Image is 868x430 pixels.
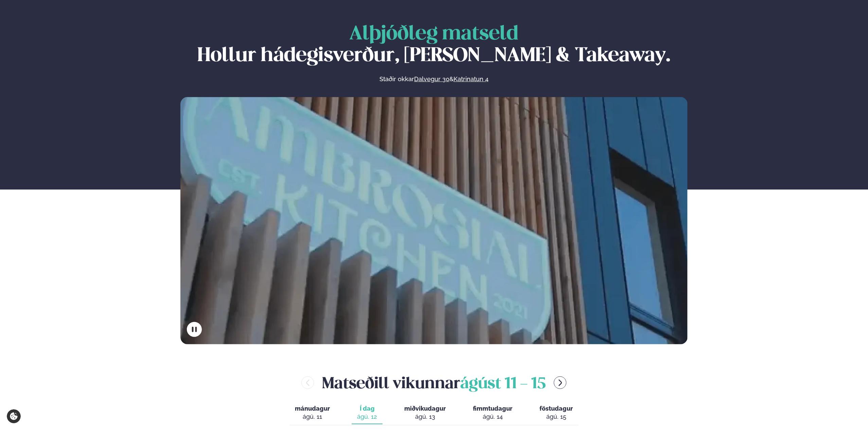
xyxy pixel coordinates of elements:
span: fimmtudagur [473,405,512,412]
div: ágú. 12 [357,413,377,421]
span: Alþjóðleg matseld [349,25,518,43]
span: Í dag [357,405,377,413]
button: menu-btn-left [301,376,314,389]
a: Dalvegur 30 [414,75,449,83]
button: menu-btn-right [554,376,566,389]
div: ágú. 15 [539,413,573,421]
button: miðvikudagur ágú. 13 [399,402,451,424]
span: föstudagur [539,405,573,412]
button: mánudagur ágú. 11 [289,402,335,424]
div: ágú. 13 [404,413,446,421]
div: ágú. 11 [295,413,330,421]
p: Staðir okkar & [305,75,562,83]
button: fimmtudagur ágú. 14 [467,402,518,424]
button: Í dag ágú. 12 [352,402,383,424]
a: Cookie settings [7,409,21,423]
a: Katrinatun 4 [454,75,489,83]
button: föstudagur ágú. 15 [534,402,578,424]
div: ágú. 14 [473,413,512,421]
span: mánudagur [295,405,330,412]
h1: Hollur hádegisverður, [PERSON_NAME] & Takeaway. [180,23,688,67]
span: miðvikudagur [404,405,446,412]
h2: Matseðill vikunnar [322,372,546,394]
span: ágúst 11 - 15 [460,377,546,392]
